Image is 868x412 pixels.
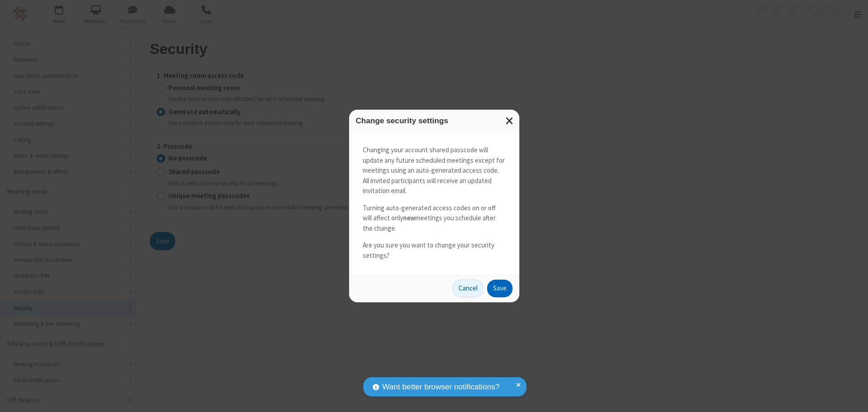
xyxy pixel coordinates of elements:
button: Cancel [453,280,483,298]
p: Are you sure you want to change your security settings? [363,240,506,261]
span: Want better browser notifications? [382,381,499,393]
button: Save [487,280,513,298]
p: Changing your account shared passcode will update any future scheduled meetings except for meetin... [363,145,506,196]
button: Close modal [500,110,519,132]
p: Turning auto-generated access codes on or off will affect only meetings you schedule after the ch... [363,203,506,234]
strong: new [403,213,415,222]
h3: Change security settings [356,116,513,125]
